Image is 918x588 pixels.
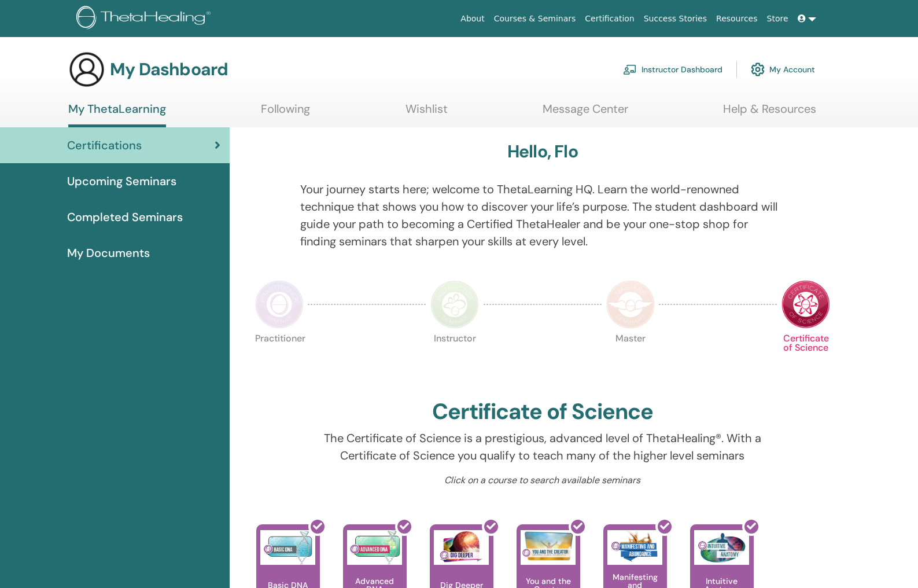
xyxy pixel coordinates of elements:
[67,208,183,226] span: Completed Seminars
[781,280,830,329] img: Certificate of Science
[300,473,784,487] p: Click on a course to search available seminars
[430,334,479,383] p: Instructor
[68,51,105,88] img: generic-user-icon.jpg
[543,102,628,124] a: Message Center
[623,57,722,82] a: Instructor Dashboard
[456,8,489,30] a: About
[694,530,749,565] img: Intuitive Anatomy
[434,530,489,565] img: Dig Deeper
[751,57,815,82] a: My Account
[300,181,784,250] p: Your journey starts here; welcome to ThetaLearning HQ. Learn the world-renowned technique that sh...
[67,172,176,190] span: Upcoming Seminars
[507,141,578,162] h3: Hello, Flo
[260,530,315,565] img: Basic DNA
[347,530,402,565] img: Advanced DNA
[639,8,711,30] a: Success Stories
[255,334,304,383] p: Practitioner
[606,334,655,383] p: Master
[261,102,310,124] a: Following
[521,530,576,562] img: You and the Creator
[623,64,637,75] img: chalkboard-teacher.svg
[405,102,448,124] a: Wishlist
[723,102,816,124] a: Help & Resources
[781,334,830,383] p: Certificate of Science
[430,280,479,329] img: Instructor
[751,60,765,79] img: cog.svg
[489,8,581,30] a: Courses & Seminars
[606,280,655,329] img: Master
[607,530,662,565] img: Manifesting and Abundance
[67,137,142,154] span: Certifications
[68,102,166,127] a: My ThetaLearning
[580,8,639,30] a: Certification
[300,429,784,464] p: The Certificate of Science is a prestigious, advanced level of ThetaHealing®. With a Certificate ...
[76,6,215,32] img: logo.png
[110,59,228,80] h3: My Dashboard
[432,399,653,425] h2: Certificate of Science
[255,280,304,329] img: Practitioner
[67,244,150,262] span: My Documents
[711,8,762,30] a: Resources
[762,8,793,30] a: Store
